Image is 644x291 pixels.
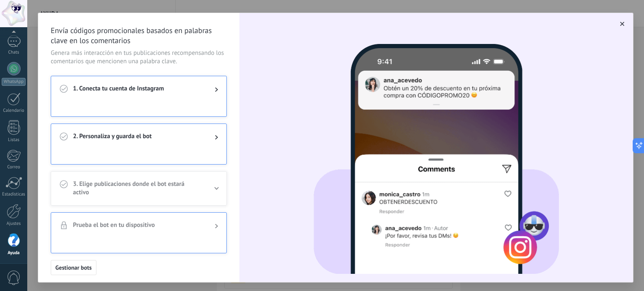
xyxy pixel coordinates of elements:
[73,85,201,95] span: 1. Conecta tu cuenta de Instagram
[51,260,96,275] button: Gestionar bots
[2,50,26,55] div: Chats
[73,180,201,197] span: 3. Elige publicaciones donde el bot estará activo
[2,78,26,86] div: WhatsApp
[2,221,26,227] div: Ajustes
[73,221,201,231] span: Prueba el bot en tu dispositivo
[2,192,26,197] div: Estadísticas
[73,132,201,142] span: 2. Personaliza y guarda el bot
[55,265,92,270] span: Gestionar bots
[2,137,26,143] div: Listas
[2,165,26,170] div: Correo
[51,49,227,66] span: Genera más interacción en tus publicaciones recompensando los comentarios que mencionen una palab...
[2,108,26,113] div: Calendario
[2,250,26,256] div: Ayuda
[51,26,227,46] span: Envía códigos promocionales basados en palabras clave en los comentarios
[314,35,559,274] img: device_es_base.png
